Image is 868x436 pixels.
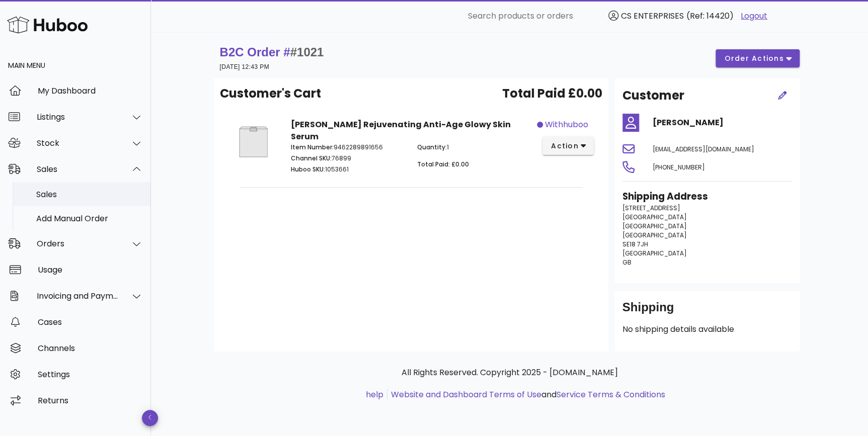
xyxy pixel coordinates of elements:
p: 76899 [291,154,405,163]
h2: Customer [622,86,684,105]
span: #1021 [290,45,324,59]
span: [EMAIL_ADDRESS][DOMAIN_NAME] [653,145,754,153]
div: Sales [37,164,119,174]
span: SE18 7JH [622,240,648,248]
div: My Dashboard [38,86,143,96]
div: Usage [38,265,143,275]
a: Service Terms & Conditions [557,389,665,400]
p: No shipping details available [622,323,792,335]
p: All Rights Reserved. Copyright 2025 - [DOMAIN_NAME] [222,367,798,379]
p: 9462289891656 [291,143,405,152]
div: Add Manual Order [36,214,143,223]
span: CS ENTERPRISES [621,10,684,22]
a: help [366,389,383,400]
p: 1 [417,143,531,152]
strong: B2C Order # [220,45,324,59]
span: [GEOGRAPHIC_DATA] [622,249,687,257]
span: Total Paid £0.00 [502,84,602,103]
span: order actions [724,53,784,64]
img: Product Image [228,119,279,165]
span: [GEOGRAPHIC_DATA] [622,231,687,239]
span: (Ref: 14420) [686,10,734,22]
strong: [PERSON_NAME] Rejuvenating Anti-Age Glowy Skin Serum [291,119,511,142]
span: withhuboo [545,119,588,131]
div: Sales [36,190,143,199]
a: Website and Dashboard Terms of Use [391,389,541,400]
span: GB [622,258,632,267]
small: [DATE] 12:43 PM [220,63,269,70]
span: [STREET_ADDRESS] [622,204,680,212]
span: action [550,141,579,151]
span: Huboo SKU: [291,165,325,173]
div: Settings [38,370,143,379]
a: Logout [741,10,767,22]
div: Shipping [622,299,792,323]
div: Channels [38,343,143,353]
span: [GEOGRAPHIC_DATA] [622,222,687,230]
span: Quantity: [417,143,446,151]
h4: [PERSON_NAME] [653,117,792,129]
li: and [387,389,665,401]
button: action [542,137,594,155]
div: Cases [38,317,143,327]
p: 1053661 [291,165,405,174]
div: Orders [37,239,119,248]
span: [PHONE_NUMBER] [653,163,705,171]
div: Stock [37,138,119,148]
span: Item Number: [291,143,334,151]
img: Huboo Logo [7,14,88,36]
button: order actions [716,49,799,67]
span: Channel SKU: [291,154,332,162]
div: Invoicing and Payments [37,291,119,301]
div: Returns [38,396,143,405]
div: Listings [37,112,119,122]
h3: Shipping Address [622,190,792,204]
span: Customer's Cart [220,84,321,103]
span: [GEOGRAPHIC_DATA] [622,213,687,221]
span: Total Paid: £0.00 [417,160,468,168]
